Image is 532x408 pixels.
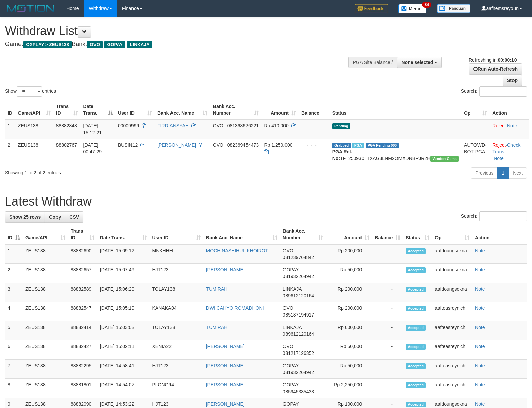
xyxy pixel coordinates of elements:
[15,119,53,139] td: ZEUS138
[492,142,506,148] a: Reject
[507,123,517,128] a: Note
[432,264,472,283] td: aafdoungsokna
[23,225,68,244] th: Game/API: activate to sort column ascending
[283,331,314,337] span: Copy 089612120164 to clipboard
[402,60,433,65] span: None selected
[83,123,102,135] span: [DATE] 15:12:21
[280,225,326,244] th: Bank Acc. Number: activate to sort column ascending
[118,142,138,148] span: BUSIN12
[5,211,45,223] a: Show 25 rows
[213,142,223,148] span: OVO
[68,283,97,302] td: 88882589
[475,382,485,387] a: Note
[472,225,527,244] th: Action
[65,211,83,223] a: CSV
[422,2,431,8] span: 34
[104,41,125,48] span: GOPAY
[355,4,388,13] img: Feedback.jpg
[68,360,97,379] td: 88882295
[9,214,41,220] span: Show 25 rows
[461,100,490,119] th: Op: activate to sort column ascending
[227,142,259,148] span: Copy 082369454473 to clipboard
[332,149,352,161] b: PGA Ref. No:
[206,344,245,349] a: [PERSON_NAME]
[326,225,372,244] th: Amount: activate to sort column ascending
[5,244,23,264] td: 1
[23,360,68,379] td: ZEUS138
[17,86,42,97] select: Showentries
[406,267,426,273] span: Accepted
[430,156,459,162] span: Vendor URL: https://trx31.1velocity.biz
[498,57,517,63] strong: 00:00:10
[283,305,293,311] span: OVO
[81,100,115,119] th: Date Trans.: activate to sort column descending
[227,123,259,128] span: Copy 081368626221 to clipboard
[206,286,228,292] a: TUMIRAH
[352,143,364,148] span: Marked by aafsreyleap
[469,57,517,63] span: Refreshing in:
[97,379,150,398] td: [DATE] 14:54:07
[23,340,68,360] td: ZEUS138
[469,63,522,75] a: Run Auto-Refresh
[5,166,217,176] div: Showing 1 to 2 of 2 entries
[23,283,68,302] td: ZEUS138
[15,100,53,119] th: Game/API: activate to sort column ascending
[150,379,203,398] td: PLONG94
[494,156,504,161] a: Note
[150,360,203,379] td: HJT123
[372,244,403,264] td: -
[45,211,65,223] a: Copy
[461,86,527,97] label: Search:
[206,305,264,311] a: DWI CAHYO ROMADHONI
[97,283,150,302] td: [DATE] 15:06:20
[5,360,23,379] td: 7
[332,123,350,129] span: Pending
[432,321,472,340] td: aafteasreynich
[432,302,472,321] td: aafteasreynich
[68,302,97,321] td: 88882547
[5,119,15,139] td: 1
[372,321,403,340] td: -
[398,4,427,13] img: Button%20Memo.svg
[326,321,372,340] td: Rp 600,000
[283,293,314,298] span: Copy 089612120164 to clipboard
[23,244,68,264] td: ZEUS138
[406,287,426,292] span: Accepted
[5,195,527,208] h1: Latest Withdraw
[479,211,527,221] input: Search:
[432,340,472,360] td: aafteasreynich
[68,244,97,264] td: 88882690
[326,360,372,379] td: Rp 50,000
[5,100,15,119] th: ID
[97,244,150,264] td: [DATE] 15:09:12
[69,214,79,220] span: CSV
[261,100,298,119] th: Amount: activate to sort column ascending
[56,142,77,148] span: 88802767
[283,248,293,253] span: OVO
[68,379,97,398] td: 88881801
[330,139,461,164] td: TF_250930_TXAG3LNM2OMXDNBRJR2H
[5,379,23,398] td: 8
[283,401,299,407] span: GOPAY
[326,379,372,398] td: Rp 2,250,000
[301,142,327,148] div: - - -
[155,100,210,119] th: Bank Acc. Name: activate to sort column ascending
[206,401,245,407] a: [PERSON_NAME]
[432,283,472,302] td: aafdoungsokna
[508,167,527,179] a: Next
[5,264,23,283] td: 2
[475,267,485,272] a: Note
[475,325,485,330] a: Note
[326,244,372,264] td: Rp 200,000
[475,286,485,292] a: Note
[150,302,203,321] td: KANAKA04
[5,340,23,360] td: 6
[326,340,372,360] td: Rp 50,000
[283,382,299,387] span: GOPAY
[206,267,245,272] a: [PERSON_NAME]
[68,264,97,283] td: 88882657
[150,321,203,340] td: TOLAY138
[372,225,403,244] th: Balance: activate to sort column ascending
[283,312,314,318] span: Copy 085187194917 to clipboard
[5,139,15,164] td: 2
